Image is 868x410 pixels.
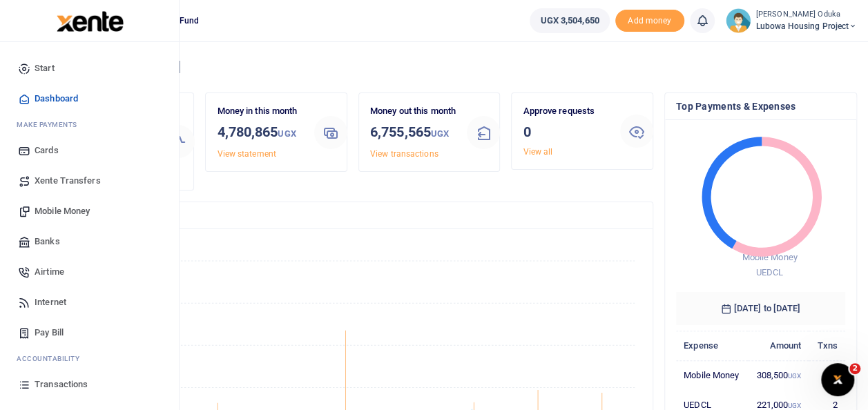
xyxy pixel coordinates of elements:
span: Cards [35,144,59,157]
h3: 6,755,565 [370,121,456,144]
h4: Hello [PERSON_NAME] [52,59,857,75]
h3: 0 [523,121,609,142]
a: View statement [217,149,276,159]
a: Start [11,53,168,84]
a: profile-user [PERSON_NAME] Oduka Lubowa Housing Project [726,8,857,33]
h6: [DATE] to [DATE] [676,292,845,325]
a: Cards [11,135,168,166]
td: 1 [809,360,845,390]
span: Dashboard [35,92,78,106]
span: Xente Transfers [35,174,101,188]
span: 2 [849,363,860,374]
small: [PERSON_NAME] Oduka [756,9,857,21]
th: Amount [748,331,809,360]
a: Transactions [11,369,168,400]
li: Ac [11,348,168,369]
span: UGX 3,504,650 [540,14,599,28]
span: Mobile Money [742,252,797,262]
small: UGX [431,128,449,139]
a: Mobile Money [11,196,168,226]
iframe: Intercom live chat [821,363,854,396]
a: Internet [11,287,168,318]
img: logo-large [57,11,124,32]
h3: 4,780,865 [217,121,303,144]
span: Pay Bill [35,326,64,340]
a: Dashboard [11,84,168,114]
span: Add money [615,10,684,32]
span: Airtime [35,265,64,279]
a: UGX 3,504,650 [530,8,609,33]
p: Money out this month [370,104,456,119]
h4: Top Payments & Expenses [676,99,845,114]
small: UGX [788,402,801,409]
li: Wallet ballance [524,8,615,33]
span: Internet [35,295,66,309]
a: Xente Transfers [11,166,168,196]
span: Start [35,61,55,75]
small: UGX [278,128,296,139]
span: Lubowa Housing Project [756,20,857,32]
a: View all [523,147,552,157]
a: Airtime [11,257,168,287]
span: ake Payments [23,119,77,130]
td: 308,500 [748,360,809,390]
span: Mobile Money [35,204,90,218]
span: Transactions [35,378,88,391]
a: Add money [615,14,684,25]
span: Banks [35,235,60,248]
th: Expense [676,331,748,360]
p: Money in this month [217,104,303,119]
li: Toup your wallet [615,10,684,32]
td: Mobile Money [676,360,748,390]
a: View transactions [370,149,438,159]
li: M [11,114,168,135]
img: profile-user [726,8,751,33]
th: Txns [809,331,845,360]
a: Pay Bill [11,318,168,348]
a: logo-small logo-large logo-large [55,15,124,26]
a: Banks [11,226,168,257]
span: UEDCL [756,267,784,277]
span: countability [27,353,79,364]
h4: Transactions Overview [64,208,642,223]
p: Approve requests [523,104,609,119]
small: UGX [788,372,801,380]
